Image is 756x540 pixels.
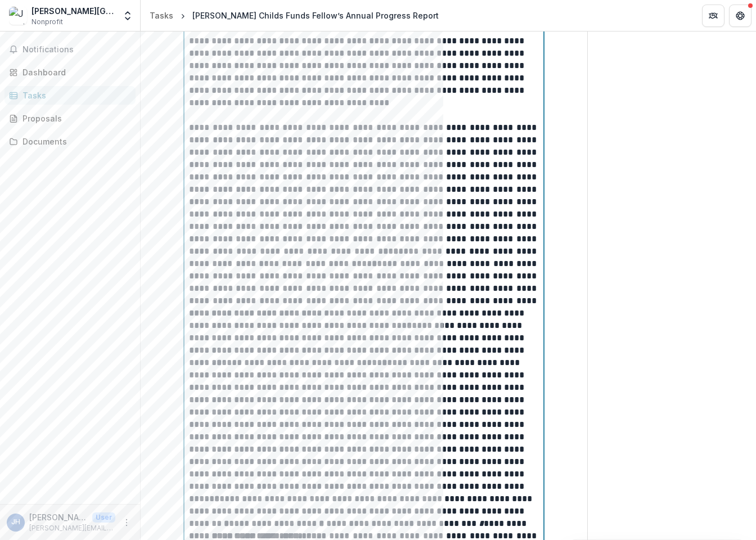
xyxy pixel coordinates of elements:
button: More [120,516,133,529]
button: Notifications [4,40,136,58]
div: Tasks [22,89,127,101]
div: Jarvis Hill [11,519,20,526]
div: Proposals [22,112,127,124]
a: Documents [4,132,136,151]
img: Jarvis Dawson Hill [9,7,27,25]
span: Notifications [22,45,131,55]
div: [PERSON_NAME][GEOGRAPHIC_DATA][PERSON_NAME] [31,5,115,17]
a: Tasks [4,86,136,105]
div: Documents [22,136,127,147]
nav: breadcrumb [145,7,443,24]
p: User [92,512,115,523]
div: [PERSON_NAME] Childs Funds Fellow’s Annual Progress Report [192,10,439,21]
a: Proposals [4,109,136,128]
div: Tasks [150,10,173,21]
p: [PERSON_NAME] [29,511,88,523]
button: Partners [702,4,724,27]
div: Dashboard [22,66,127,78]
button: Open entity switcher [120,4,136,27]
p: [PERSON_NAME][EMAIL_ADDRESS][PERSON_NAME][DOMAIN_NAME] [29,523,115,533]
a: Dashboard [4,63,136,82]
a: Tasks [145,7,178,24]
span: Nonprofit [31,17,63,27]
button: Get Help [729,4,751,27]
